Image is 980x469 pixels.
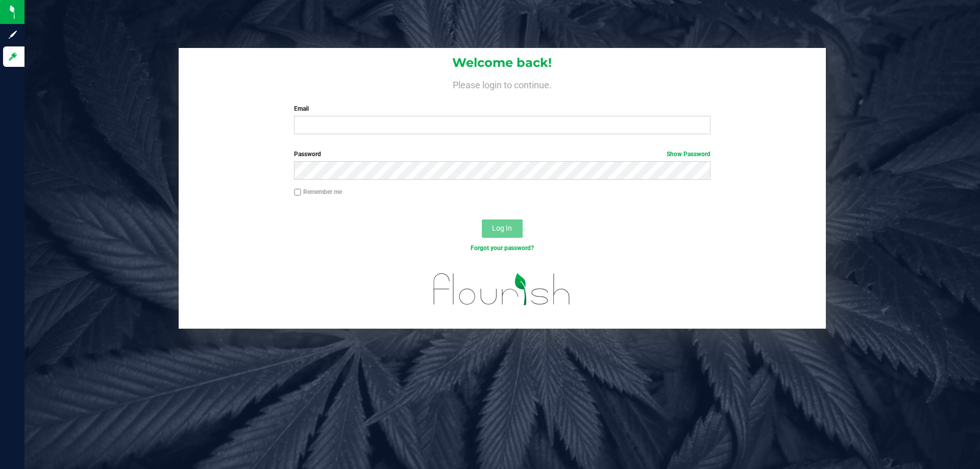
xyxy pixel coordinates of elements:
[294,189,301,196] input: Remember me
[294,104,710,113] label: Email
[294,187,342,196] label: Remember me
[471,244,534,252] a: Forgot your password?
[294,151,321,158] span: Password
[421,263,583,315] img: flourish_logo.svg
[8,30,18,40] inline-svg: Sign up
[179,56,826,69] h1: Welcome back!
[8,52,18,62] inline-svg: Log in
[492,224,512,232] span: Log In
[667,151,710,158] a: Show Password
[179,78,826,90] h4: Please login to continue.
[482,219,523,238] button: Log In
